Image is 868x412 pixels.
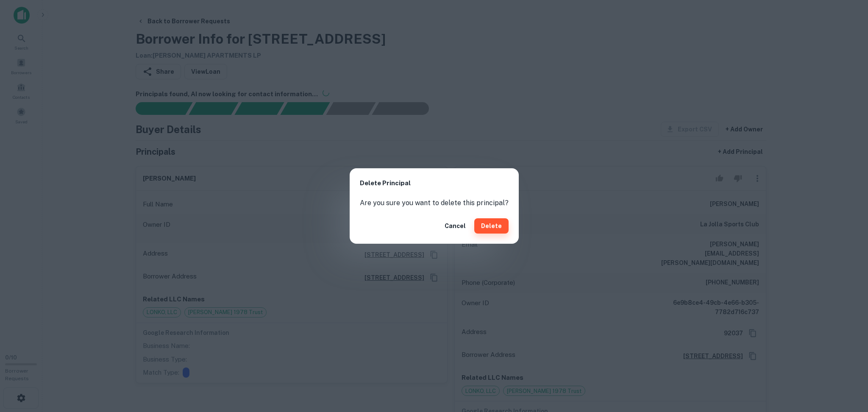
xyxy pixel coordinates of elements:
p: Are you sure you want to delete this principal? [360,198,509,208]
h2: Delete Principal [350,168,519,198]
button: Delete [474,218,509,234]
iframe: Chat Widget [826,344,868,385]
button: Cancel [441,218,469,234]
